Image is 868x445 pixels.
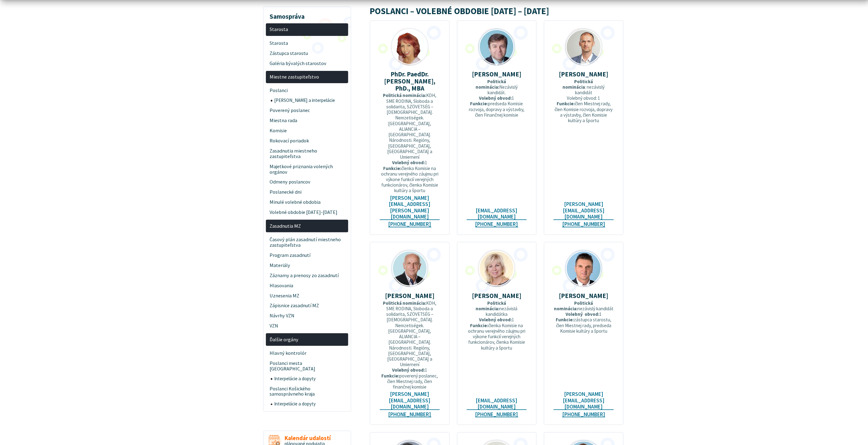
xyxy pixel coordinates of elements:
a: Miestne zastupiteľstvo [266,71,348,83]
a: Poverený poslanec [266,106,348,116]
strong: Funkcie: [382,373,400,379]
a: Návrhy VZN [266,311,348,321]
strong: PhDr. PaedDr. [PERSON_NAME], PhD., MBA [384,70,435,92]
a: Časový plán zasadnutí miestneho zastupiteľstva [266,234,348,250]
span: Majetkové priznania volených orgánov [270,161,345,177]
strong: Politická nominácia: [476,300,506,311]
a: [PERSON_NAME][EMAIL_ADDRESS][DOMAIN_NAME] [380,391,440,410]
a: [PERSON_NAME] a interpelácie [271,96,348,106]
a: Zasadnutia MZ [266,220,348,232]
a: Program zasadnutí [266,250,348,260]
span: Odmeny poslancov [270,177,345,187]
a: Odmeny poslancov [266,177,348,187]
a: Miestna rada [266,116,348,126]
span: Zasadnutia miestneho zastupiteľstva [270,146,345,161]
strong: Funkcie: [557,101,575,106]
a: Záznamy a prenosy zo zasadnutí [266,270,348,281]
span: Záznamy a prenosy zo zasadnutí [270,270,345,281]
a: Galéria bývalých starostov [266,58,348,68]
strong: [PERSON_NAME] [472,70,521,78]
img: DSC_6385 [479,250,515,287]
strong: Politická nominácia: [476,79,506,90]
span: POSLANCI – VOLEBNÉ OBDOBIE [DATE] – [DATE] [370,6,549,17]
span: Starosta [270,38,345,48]
span: Hlavný kontrolór [270,348,345,358]
a: Zápisnice zasadnutí MZ [266,301,348,311]
span: Starosta [270,25,345,35]
strong: Volebný obvod: [392,367,425,373]
span: Poslanci [270,86,345,96]
a: Majetkové priznania volených orgánov [266,161,348,177]
a: Ďalšie orgány [266,333,348,346]
a: Poslanci Košického samosprávneho kraja [266,384,348,399]
a: Zasadnutia miestneho zastupiteľstva [266,146,348,161]
a: Interpelácie a dopyty [271,399,348,409]
a: Hlavný kontrolór [266,348,348,358]
strong: Funkcie: [556,317,574,323]
a: [PHONE_NUMBER] [388,411,431,418]
a: Uznesenia MZ [266,291,348,301]
strong: [PERSON_NAME] [472,292,521,300]
img: marek_fedorecko [566,29,602,65]
a: Minulé volebné obdobia [266,197,348,207]
a: [PHONE_NUMBER] [475,411,518,418]
a: Poslanci mesta [GEOGRAPHIC_DATA] [266,358,348,374]
p: Nezávislý kandidát. 1 predseda Komisie rozvoja, dopravy a výstavby, člen Finančnej komisie [467,79,527,118]
span: Miestna rada [270,116,345,126]
strong: [PERSON_NAME] [385,292,434,300]
a: Interpelácie a dopyty [271,374,348,384]
a: Poslanecké dni [266,187,348,197]
p: nezávislý kandidát 1 zástupca starostu, člen Miestnej rady, predseda Komisie kultúry a športu [554,300,614,334]
strong: Funkcie: [383,165,402,171]
strong: Volebný obvod: [566,311,599,317]
a: VZN [266,321,348,331]
a: Poslanci [266,86,348,96]
strong: Volebný obvod: [392,160,425,165]
p: nezávislá kandidátka 1 členka Komisie na ochranu verejného záujmu pri výkone funkcií verejných fu... [467,300,527,351]
span: Zasadnutia MZ [270,221,345,231]
span: Galéria bývalých starostov [270,58,345,68]
span: Kalendár udalostí [285,435,331,441]
span: VZN [270,321,345,331]
strong: [PERSON_NAME] [559,70,608,78]
img: Fige__ [392,250,428,287]
a: [PHONE_NUMBER] [388,221,431,227]
a: Materiály [266,260,348,270]
a: [PERSON_NAME][EMAIL_ADDRESS][DOMAIN_NAME] [554,391,614,410]
span: Interpelácie a dopyty [274,399,345,409]
img: Uršula Ambrušová (002) [392,29,428,65]
strong: Funkcie: [470,323,488,328]
span: Poslanci mesta [GEOGRAPHIC_DATA] [270,358,345,374]
span: Zápisnice zasadnutí MZ [270,301,345,311]
strong: Volebný obvod: [479,317,512,323]
a: Starosta [266,23,348,36]
p: KDH, SME RODINA, Sloboda a solidarita, SZÖVETSÉG – [DEMOGRAPHIC_DATA]. Nemzetiségek. [GEOGRAPHIC_... [380,93,440,193]
span: Komisie [270,126,345,136]
span: Volebné obdobie [DATE]-[DATE] [270,207,345,218]
span: Rokovací poriadok [270,136,345,146]
strong: Politická nominácia: [383,92,426,98]
a: Rokovací poriadok [266,136,348,146]
h3: Samospráva [266,8,348,21]
span: Program zasadnutí [270,250,345,260]
strong: Politická nominácia [562,79,593,90]
strong: Volebný obvod: [479,95,512,101]
a: Komisie [266,126,348,136]
span: Poslanecké dni [270,187,345,197]
p: KDH, SME RODINA, Sloboda a solidarita, SZÖVETSÉG – [DEMOGRAPHIC_DATA]. Nemzetiségek. [GEOGRAPHIC_... [380,300,440,390]
img: Beres_15x20 [479,29,515,65]
a: [PERSON_NAME][EMAIL_ADDRESS][DOMAIN_NAME] [554,201,614,220]
span: Zástupca starostu [270,48,345,58]
a: [EMAIL_ADDRESS][DOMAIN_NAME] [467,397,527,410]
span: Poverený poslanec [270,106,345,116]
a: Hlasovania [266,281,348,291]
span: Materiály [270,260,345,270]
a: Starosta [266,38,348,48]
a: [PERSON_NAME][EMAIL_ADDRESS][PERSON_NAME][DOMAIN_NAME] [380,195,440,220]
span: Hlasovania [270,281,345,291]
strong: Funkcie: [470,101,488,106]
span: Návrhy VZN [270,311,345,321]
span: Interpelácie a dopyty [274,374,345,384]
strong: [PERSON_NAME] [559,292,608,300]
span: Miestne zastupiteľstvo [270,72,345,82]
